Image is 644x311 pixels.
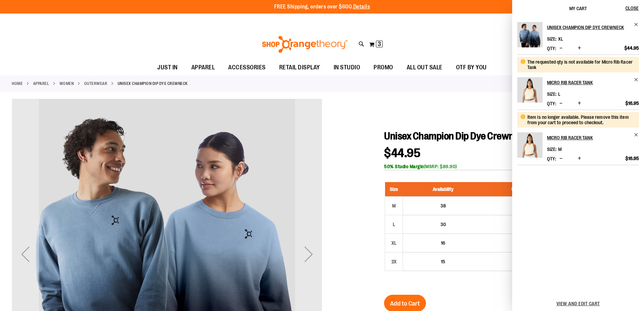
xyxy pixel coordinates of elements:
[547,22,630,33] h2: Unisex Champion Dip Dye Crewneck
[547,77,630,88] h2: Micro Rib Racer Tank
[576,155,583,162] button: Increase product quantity
[441,240,445,246] span: 16
[228,60,266,75] span: ACCESSORIES
[576,100,583,107] button: Increase product quantity
[374,60,393,75] span: PROMO
[517,22,543,47] img: Unisex Champion Dip Dye Crewneck
[384,146,421,160] span: $44.95
[334,60,360,75] span: IN STUDIO
[547,132,639,143] a: Micro Rib Racer Tank
[441,259,445,264] span: 15
[384,163,632,170] div: (MSRP: $89.90)
[558,100,564,107] button: Decrease product quantity
[517,110,639,165] li: Product
[634,77,639,82] a: Remove item
[558,45,564,52] button: Decrease product quantity
[274,3,370,11] p: FREE Shipping, orders over $600.
[118,81,188,87] strong: Unisex Champion Dip Dye Crewneck
[558,36,563,42] span: XL
[407,60,443,75] span: ALL OUT SALE
[547,101,556,106] label: Qty
[576,45,583,52] button: Increase product quantity
[353,4,370,10] a: Details
[191,60,215,75] span: APPAREL
[440,222,446,227] span: 30
[547,22,639,33] a: Unisex Champion Dip Dye Crewneck
[625,100,639,106] span: $16.95
[378,41,381,47] span: 3
[389,257,399,267] div: 2X
[33,81,49,87] a: APPAREL
[558,155,564,162] button: Decrease product quantity
[547,46,556,51] label: Qty
[547,36,556,42] dt: Size
[440,203,446,208] span: 38
[569,6,587,11] span: My Cart
[547,77,639,88] a: Micro Rib Racer Tank
[547,147,556,152] dt: Size
[390,300,420,307] span: Add to Cart
[384,130,528,142] span: Unisex Champion Dip Dye Crewneck
[261,36,349,53] img: Shop Orangetheory
[547,91,556,97] dt: Size
[389,201,399,211] div: M
[517,54,639,110] li: Product
[486,258,555,265] div: $44.95
[517,22,639,54] li: Product
[517,132,543,162] a: Micro Rib Racer Tank
[558,147,562,152] span: M
[385,182,403,197] th: Size
[517,132,543,158] img: Micro Rib Racer Tank
[624,45,639,51] span: $44.95
[157,60,178,75] span: JUST IN
[59,81,74,87] a: WOMEN
[483,182,558,197] th: Unit Price
[384,164,424,169] b: 50% Studio Margin
[625,5,639,11] span: Close
[556,301,600,306] a: View and edit cart
[527,59,634,70] div: The requested qty is not available for Micro Rib Racer Tank
[486,240,555,246] div: $44.95
[558,91,560,97] span: L
[634,22,639,27] a: Remove item
[12,81,23,87] a: Home
[517,77,543,103] img: Micro Rib Racer Tank
[527,114,634,125] div: Item is no longer available. Please remove this item from your cart to proceed to checkout.
[547,156,556,161] label: Qty
[84,81,108,87] a: Outerwear
[403,182,483,197] th: Availability
[634,132,639,137] a: Remove item
[389,219,399,229] div: L
[486,221,555,228] div: $44.95
[517,22,543,52] a: Unisex Champion Dip Dye Crewneck
[517,77,543,107] a: Micro Rib Racer Tank
[486,202,555,209] div: $44.95
[547,132,630,143] h2: Micro Rib Racer Tank
[625,155,639,161] span: $16.95
[389,238,399,248] div: XL
[456,60,487,75] span: OTF BY YOU
[279,60,320,75] span: RETAIL DISPLAY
